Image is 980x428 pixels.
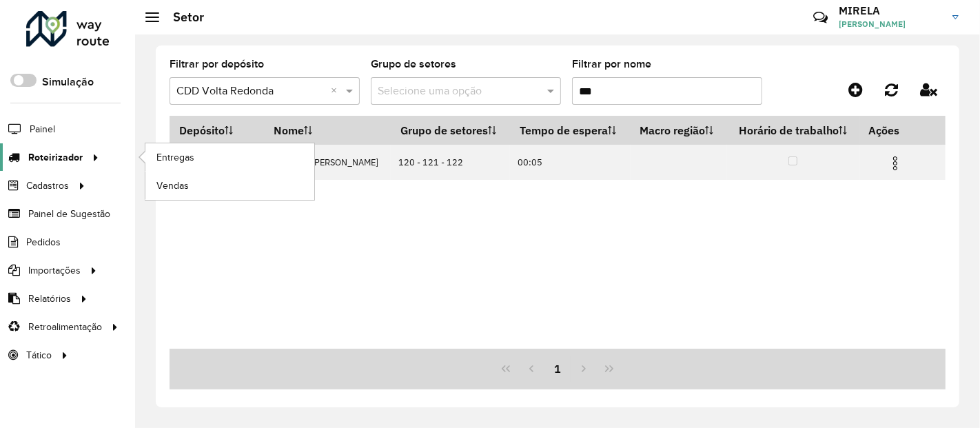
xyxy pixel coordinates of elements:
a: Vendas [145,172,314,199]
td: 00:05 [510,145,630,180]
th: Tempo de espera [510,116,630,145]
button: 1 [544,356,571,382]
label: Simulação [42,74,94,90]
span: Tático [26,348,52,363]
th: Grupo de setores [391,116,510,145]
span: [PERSON_NAME] [839,18,942,30]
h3: MIRELA [839,4,942,17]
span: Pedidos [26,235,61,249]
span: Cadastros [26,179,69,193]
span: Painel de Sugestão [28,207,110,221]
span: Vendas [156,179,189,193]
td: 120 - 121 - 122 [391,145,510,180]
a: Contato Rápido [806,3,835,32]
th: Macro região [631,116,727,145]
th: Nome [264,116,391,145]
h2: Setor [159,10,204,25]
span: Importações [28,263,81,278]
span: Entregas [156,150,194,165]
span: Roteirizador [28,150,83,165]
span: Retroalimentação [28,320,102,334]
span: Painel [30,122,55,136]
label: Filtrar por depósito [170,56,264,72]
th: Horário de trabalho [727,116,859,145]
th: Ações [859,116,942,145]
td: 120 - Sta. [PERSON_NAME] [264,145,391,180]
label: Grupo de setores [371,56,456,72]
a: Entregas [145,143,314,171]
span: Relatórios [28,292,71,306]
span: Clear all [331,83,343,99]
label: Filtrar por nome [572,56,651,72]
th: Depósito [170,116,264,145]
